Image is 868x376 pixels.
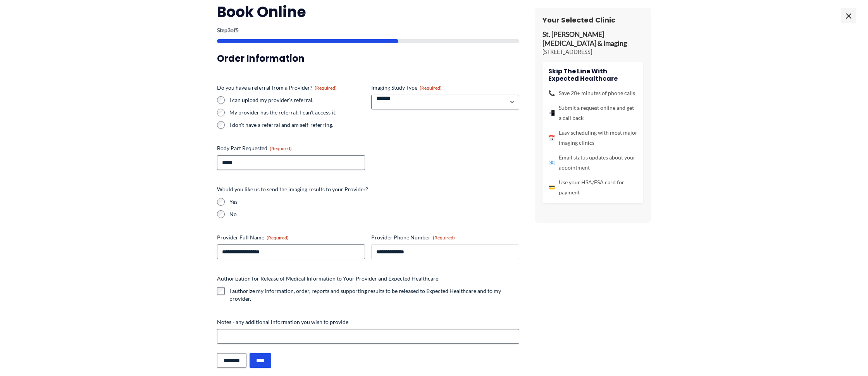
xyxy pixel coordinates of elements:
h2: Book Online [217,2,519,21]
span: 📧 [548,158,555,168]
span: (Required) [267,235,289,241]
p: Step of [217,28,519,33]
label: I can upload my provider's referral. [229,96,365,104]
li: Submit a request online and get a call back [548,103,637,123]
span: 📅 [548,133,555,143]
span: 💳 [548,182,555,192]
h4: Skip the line with Expected Healthcare [548,68,637,82]
li: Save 20+ minutes of phone calls [548,88,637,98]
label: I don't have a referral and am self-referring. [229,121,365,129]
span: 📞 [548,88,555,98]
span: 3 [227,27,231,33]
p: St. [PERSON_NAME] [MEDICAL_DATA] & Imaging [542,30,643,48]
span: × [841,8,856,23]
span: 📲 [548,108,555,118]
h3: Order Information [217,52,519,64]
span: (Required) [420,85,442,91]
label: My provider has the referral; I can't access it. [229,109,365,116]
h3: Your Selected Clinic [542,16,643,24]
li: Easy scheduling with most major imaging clinics [548,128,637,148]
label: Provider Phone Number [371,234,519,241]
span: 5 [236,27,239,33]
li: Email status updates about your appointment [548,152,637,173]
span: (Required) [270,146,292,151]
label: Provider Full Name [217,234,365,241]
label: I authorize my information, order, reports and supporting results to be released to Expected Heal... [229,287,519,303]
label: Yes [229,198,519,206]
span: (Required) [315,85,337,91]
li: Use your HSA/FSA card for payment [548,177,637,198]
label: Imaging Study Type [371,84,519,92]
legend: Authorization for Release of Medical Information to Your Provider and Expected Healthcare [217,275,438,282]
label: Notes - any additional information you wish to provide [217,318,519,326]
p: [STREET_ADDRESS] [542,48,643,56]
span: (Required) [433,235,455,241]
legend: Would you like us to send the imaging results to your Provider? [217,185,368,193]
label: No [229,210,519,218]
label: Body Part Requested [217,144,365,152]
legend: Do you have a referral from a Provider? [217,84,337,92]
